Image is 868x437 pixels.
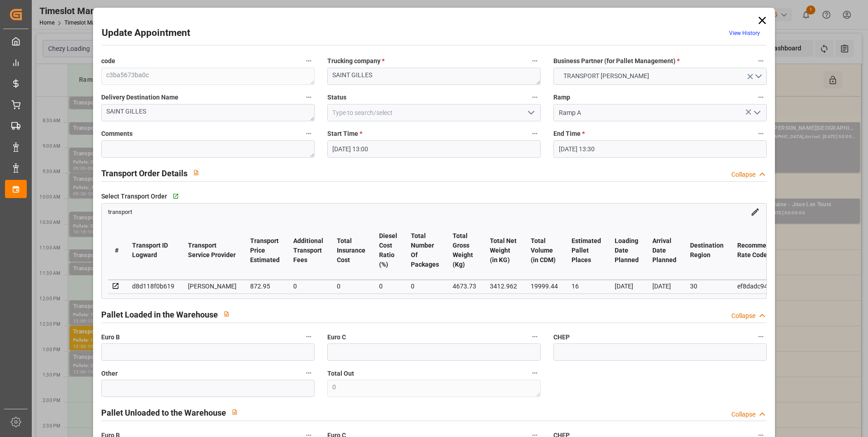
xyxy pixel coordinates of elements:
[755,55,767,67] button: Business Partner (for Pallet Management) *
[101,308,218,321] h2: Pallet Loaded in the Warehouse
[559,71,654,81] span: TRANSPORT [PERSON_NAME]
[755,331,767,343] button: CHEP
[101,104,315,121] textarea: SAINT GILLES
[524,221,565,280] th: Total Volume (in CDM)
[102,26,190,40] h2: Update Appointment
[101,167,187,179] h2: Transport Order Details
[529,367,541,379] button: Total Out
[372,221,404,280] th: Diesel Cost Ratio (%)
[327,129,362,139] span: Start Time
[101,333,120,342] span: Euro B
[553,104,767,121] input: Type to search/select
[181,221,243,280] th: Transport Service Provider
[226,403,243,421] button: View description
[404,221,446,280] th: Total Number Of Packages
[250,281,280,292] div: 872.95
[411,281,439,292] div: 0
[553,68,767,85] button: open menu
[490,281,517,292] div: 3412.962
[327,56,385,66] span: Trucking company
[729,30,760,36] a: View History
[755,128,767,139] button: End Time *
[529,91,541,103] button: Status
[483,221,524,280] th: Total Net Weight (in KG)
[683,221,730,280] th: Destination Region
[553,129,585,139] span: End Time
[327,93,346,102] span: Status
[303,91,315,103] button: Delivery Destination Name
[330,221,372,280] th: Total Insurance Cost
[108,209,132,215] span: transport
[101,93,178,102] span: Delivery Destination Name
[218,305,235,323] button: View description
[327,333,346,342] span: Euro C
[303,367,315,379] button: Other
[337,281,365,292] div: 0
[553,333,570,342] span: CHEP
[529,128,541,139] button: Start Time *
[646,221,683,280] th: Arrival Date Planned
[731,410,755,419] div: Collapse
[553,93,570,102] span: Ramp
[303,331,315,343] button: Euro B
[293,281,323,292] div: 0
[101,192,167,201] span: Select Transport Order
[101,68,315,85] textarea: c3ba5673ba0c
[453,281,476,292] div: 4673.73
[379,281,397,292] div: 0
[243,221,286,280] th: Transport Price Estimated
[327,104,541,121] input: Type to search/select
[327,380,541,397] textarea: 0
[327,140,541,158] input: DD-MM-YYYY HH:MM
[755,91,767,103] button: Ramp
[524,106,538,120] button: open menu
[303,55,315,67] button: code
[101,407,226,419] h2: Pallet Unloaded to the Warehouse
[731,311,755,321] div: Collapse
[553,56,680,66] span: Business Partner (for Pallet Management)
[286,221,330,280] th: Additional Transport Fees
[731,170,755,179] div: Collapse
[108,221,125,280] th: #
[737,281,781,292] div: ef8dadc9441d
[690,281,724,292] div: 30
[446,221,483,280] th: Total Gross Weight (Kg)
[730,221,788,280] th: Recommended Rate Code
[108,208,132,215] a: transport
[565,221,608,280] th: Estimated Pallet Places
[531,281,558,292] div: 19999.44
[615,281,639,292] div: [DATE]
[529,331,541,343] button: Euro C
[608,221,646,280] th: Loading Date Planned
[327,68,541,85] textarea: SAINT GILLES
[132,281,174,292] div: d8d118f0b619
[553,140,767,158] input: DD-MM-YYYY HH:MM
[303,128,315,139] button: Comments
[101,56,115,66] span: code
[101,129,133,139] span: Comments
[652,281,676,292] div: [DATE]
[188,281,237,292] div: [PERSON_NAME]
[529,55,541,67] button: Trucking company *
[101,369,118,378] span: Other
[327,369,354,378] span: Total Out
[125,221,181,280] th: Transport ID Logward
[750,106,764,120] button: open menu
[187,164,205,181] button: View description
[572,281,601,292] div: 16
